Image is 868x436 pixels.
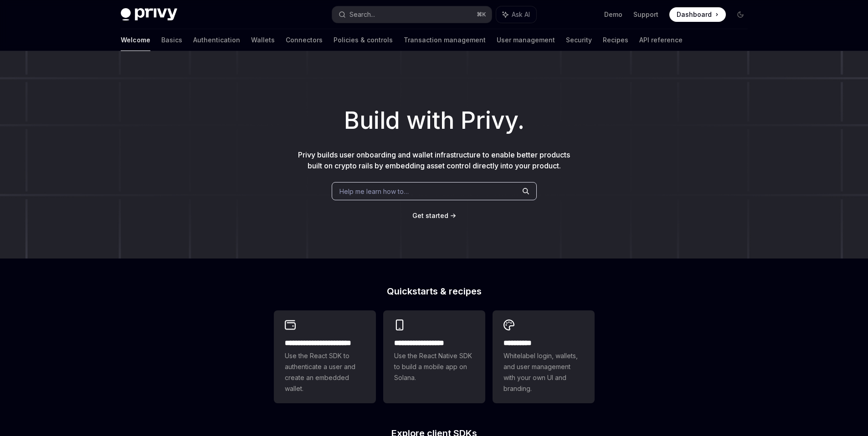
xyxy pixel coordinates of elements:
a: Security [566,29,592,51]
h2: Quickstarts & recipes [274,287,595,296]
a: Connectors [286,29,323,51]
a: API reference [639,29,683,51]
a: Recipes [603,29,628,51]
span: Privy builds user onboarding and wallet infrastructure to enable better products built on crypto ... [298,150,570,170]
span: ⌘ K [477,11,486,18]
div: Search... [349,9,375,20]
button: Ask AI [496,6,536,23]
button: Toggle dark mode [733,7,748,22]
span: Get started [412,212,448,219]
span: Help me learn how to… [339,187,409,196]
a: Demo [604,10,622,19]
a: Policies & controls [334,29,393,51]
a: Support [633,10,658,19]
button: Search...⌘K [332,6,492,23]
a: Welcome [121,29,150,51]
h1: Build with Privy. [15,103,853,138]
a: Get started [412,211,448,220]
img: dark logo [121,8,177,21]
a: Transaction management [404,29,486,51]
span: Ask AI [512,10,530,19]
span: Use the React SDK to authenticate a user and create an embedded wallet. [285,350,365,394]
span: Whitelabel login, wallets, and user management with your own UI and branding. [503,350,584,394]
a: Basics [161,29,182,51]
a: User management [497,29,555,51]
a: Authentication [193,29,240,51]
span: Dashboard [677,10,712,19]
span: Use the React Native SDK to build a mobile app on Solana. [394,350,474,383]
a: Dashboard [669,7,726,22]
a: **** *****Whitelabel login, wallets, and user management with your own UI and branding. [493,310,595,403]
a: **** **** **** ***Use the React Native SDK to build a mobile app on Solana. [383,310,485,403]
a: Wallets [251,29,275,51]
